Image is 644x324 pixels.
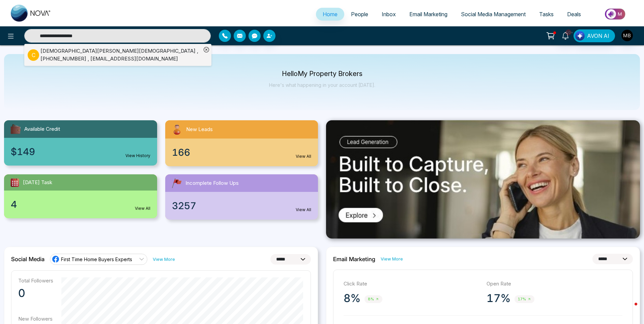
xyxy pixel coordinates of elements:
iframe: Intercom live chat [621,301,637,317]
a: Home [316,8,344,21]
span: Inbox [382,11,396,18]
span: 8% [364,295,382,303]
p: C [28,49,39,61]
img: Nova CRM Logo [11,5,51,22]
span: First Time Home Buyers Experts [61,256,132,263]
a: View All [296,207,311,213]
span: [DATE] Task [23,179,52,186]
p: Total Followers [18,277,53,284]
a: Social Media Management [454,8,532,21]
span: Email Marketing [409,11,447,18]
img: todayTask.svg [9,177,20,188]
span: 17% [515,295,534,303]
span: Social Media Management [461,11,526,18]
span: New Leads [186,126,213,133]
p: Here's what happening in your account [DATE]. [269,82,375,88]
img: availableCredit.svg [9,123,22,135]
img: . [326,120,640,239]
span: Tasks [539,11,554,18]
p: 8% [344,292,360,305]
span: Deals [567,11,581,18]
span: Available Credit [24,125,60,133]
a: View History [125,153,150,159]
img: User Avatar [621,30,633,41]
h2: Social Media [11,256,45,263]
a: Tasks [532,8,560,21]
div: [DEMOGRAPHIC_DATA][PERSON_NAME][DEMOGRAPHIC_DATA] , [PHONE_NUMBER] , [EMAIL_ADDRESS][DOMAIN_NAME] [40,47,201,63]
a: View More [153,256,175,263]
span: Home [323,11,338,18]
p: Hello My Property Brokers [269,71,375,77]
img: followUps.svg [171,177,183,189]
button: AVON AI [574,29,615,42]
a: Email Marketing [403,8,454,21]
p: 0 [18,286,53,300]
p: Open Rate [487,280,623,288]
span: 4 [11,197,17,211]
span: 10+ [565,29,572,35]
p: 17% [487,292,510,305]
img: Market-place.gif [591,6,640,22]
span: People [351,11,368,18]
a: View All [296,153,311,159]
span: 166 [172,145,190,159]
a: People [344,8,375,21]
img: Lead Flow [575,31,585,41]
p: New Followers [18,316,53,322]
a: Inbox [375,8,403,21]
a: 10+ [557,29,574,41]
a: View More [381,256,403,262]
a: New Leads166View All [161,120,322,166]
span: 3257 [172,199,196,213]
span: Incomplete Follow Ups [185,179,239,187]
span: $149 [11,145,35,159]
span: AVON AI [587,32,609,40]
a: Incomplete Follow Ups3257View All [161,174,322,220]
p: Click Rate [344,280,480,288]
a: Deals [560,8,588,21]
a: View All [135,205,150,211]
h2: Email Marketing [333,256,375,263]
img: newLeads.svg [171,123,183,136]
